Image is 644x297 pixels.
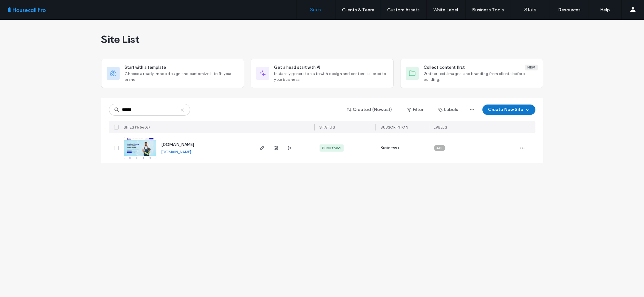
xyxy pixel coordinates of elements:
[15,5,28,10] span: Help
[401,105,430,115] button: Filter
[125,71,239,82] span: Choose a ready-made design and customize it to fit your brand.
[251,59,394,88] div: Get a head start with AIInstantly generate a site with design and content tailored to your business.
[434,7,458,13] label: White Label
[342,7,374,13] label: Clients & Team
[424,64,465,71] span: Collect content first
[558,7,581,13] label: Resources
[424,71,538,82] span: Gather text, images, and branding from clients before building.
[101,59,244,88] div: Start with a templateChoose a ready-made design and customize it to fit your brand.
[162,142,194,147] a: [DOMAIN_NAME]
[437,145,443,151] span: API
[600,7,610,13] label: Help
[274,64,321,71] span: Get a head start with AI
[124,125,150,130] span: SITES (1/5603)
[400,59,543,88] div: Collect content firstNewGather text, images, and branding from clients before building.
[320,125,335,130] span: STATUS
[525,65,538,70] div: New
[482,105,535,115] button: Create New Site
[388,7,420,13] label: Custom Assets
[125,64,166,71] span: Start with a template
[162,149,191,154] a: [DOMAIN_NAME]
[101,33,140,46] span: Site List
[381,145,400,151] span: Business+
[322,145,341,151] div: Published
[472,7,504,13] label: Business Tools
[433,105,464,115] button: Labels
[381,125,408,130] span: SUBSCRIPTION
[524,7,536,13] label: Stats
[310,7,322,13] label: Sites
[434,125,447,130] span: LABELS
[274,71,388,82] span: Instantly generate a site with design and content tailored to your business.
[341,105,398,115] button: Created (Newest)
